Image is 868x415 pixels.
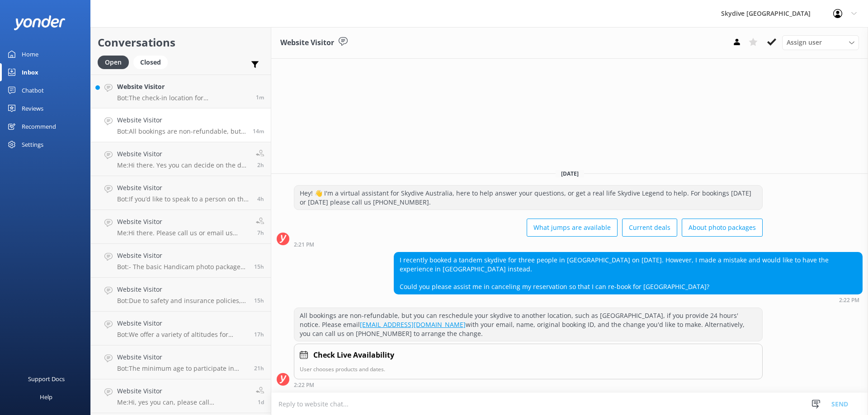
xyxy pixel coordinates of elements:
h4: Website Visitor [117,284,247,294]
h4: Website Visitor [117,386,249,396]
p: Bot: The minimum age to participate in skydiving is [DEMOGRAPHIC_DATA]. There is no maximum age l... [117,364,247,373]
a: Website VisitorMe:Hi there. Yes you can decide on the day and pay at check-in :)2h [91,142,271,176]
div: Closed [133,56,168,69]
span: Assign user [787,37,822,47]
div: I recently booked a tandem skydive for three people in [GEOGRAPHIC_DATA] on [DATE]. However, I ma... [394,252,862,294]
a: Website VisitorMe:Hi, yes you can, please call [PHONE_NUMBER] in order to do so, Blue Skies1d [91,379,271,413]
a: Open [98,57,133,67]
p: Bot: Due to safety and insurance policies, you are unable to take anything in the plane with you,... [117,297,247,305]
div: All bookings are non-refundable, but you can reschedule your skydive to another location, such as... [294,308,762,341]
div: Help [40,388,52,406]
img: yonder-white-logo.png [14,15,66,30]
a: Website VisitorBot:The minimum age to participate in skydiving is [DEMOGRAPHIC_DATA]. There is no... [91,345,271,379]
div: Settings [22,135,43,154]
span: Aug 27 2025 07:18am (UTC +10:00) Australia/Brisbane [257,229,264,237]
p: Me: Hi there. Yes you can decide on the day and pay at check-in :) [117,161,249,169]
span: Aug 26 2025 09:16pm (UTC +10:00) Australia/Brisbane [254,331,264,338]
button: About photo packages [682,219,763,237]
p: Bot: If you’d like to speak to a person on the Skydive Australia team, please call [PHONE_NUMBER]... [117,195,250,203]
div: Support Docs [28,370,65,388]
div: Inbox [22,63,38,81]
div: Hey! 👋 I'm a virtual assistant for Skydive Australia, here to help answer your questions, or get ... [294,186,762,210]
span: Aug 27 2025 02:22pm (UTC +10:00) Australia/Brisbane [253,127,264,135]
div: Open [98,56,129,69]
h4: Website Visitor [117,318,247,328]
div: Home [22,45,38,63]
span: Aug 26 2025 05:35pm (UTC +10:00) Australia/Brisbane [254,364,264,372]
h4: Website Visitor [117,251,247,261]
span: [DATE] [556,170,584,177]
p: User chooses products and dates. [300,365,757,373]
button: Current deals [622,219,677,237]
a: Website VisitorBot:Due to safety and insurance policies, you are unable to take anything in the p... [91,278,271,312]
h4: Website Visitor [117,115,246,125]
div: Chatbot [22,81,44,99]
div: Reviews [22,99,43,117]
a: Website VisitorBot:All bookings are non-refundable, but you can reschedule your skydive to anothe... [91,108,271,142]
h4: Website Visitor [117,183,250,193]
p: Me: Hi, yes you can, please call [PHONE_NUMBER] in order to do so, Blue Skies [117,398,249,406]
a: Website VisitorMe:Hi there. Please call us or email us regarding any request for refund.7h [91,210,271,244]
span: Aug 27 2025 10:22am (UTC +10:00) Australia/Brisbane [257,195,264,203]
span: Aug 26 2025 11:55am (UTC +10:00) Australia/Brisbane [258,398,264,406]
h4: Check Live Availability [313,350,394,361]
span: Aug 26 2025 10:46pm (UTC +10:00) Australia/Brisbane [254,263,264,270]
h2: Conversations [98,34,264,51]
h4: Website Visitor [117,149,249,159]
a: Website VisitorBot:The check-in location for [GEOGRAPHIC_DATA] is at [GEOGRAPHIC_DATA], [PERSON_N... [91,75,271,108]
h4: Website Visitor [117,82,249,92]
strong: 2:22 PM [294,382,314,388]
h3: Website Visitor [280,37,334,49]
p: Me: Hi there. Please call us or email us regarding any request for refund. [117,229,249,237]
a: Website VisitorBot:- The basic Handicam photo package costs $129 per person and includes photos o... [91,244,271,278]
span: Aug 26 2025 10:39pm (UTC +10:00) Australia/Brisbane [254,297,264,304]
strong: 2:21 PM [294,242,314,247]
p: Bot: All bookings are non-refundable, but you can reschedule your skydive to another location, su... [117,127,246,135]
span: Aug 27 2025 12:34pm (UTC +10:00) Australia/Brisbane [257,161,264,169]
p: Bot: We offer a variety of altitudes for skydiving, with all dropzones providing jumps up to 15,0... [117,331,247,339]
div: Aug 27 2025 02:22pm (UTC +10:00) Australia/Brisbane [294,382,763,388]
div: Recommend [22,117,56,135]
a: Website VisitorBot:If you’d like to speak to a person on the Skydive Australia team, please call ... [91,176,271,210]
strong: 2:22 PM [839,298,859,303]
div: Aug 27 2025 02:22pm (UTC +10:00) Australia/Brisbane [394,297,863,303]
h4: Website Visitor [117,217,249,227]
a: Closed [133,57,172,67]
div: Assign User [782,35,859,50]
h4: Website Visitor [117,352,247,362]
a: [EMAIL_ADDRESS][DOMAIN_NAME] [360,320,466,329]
p: Bot: - The basic Handicam photo package costs $129 per person and includes photos of your entire ... [117,263,247,271]
span: Aug 27 2025 02:35pm (UTC +10:00) Australia/Brisbane [256,93,264,101]
div: Aug 27 2025 02:21pm (UTC +10:00) Australia/Brisbane [294,241,763,247]
a: Website VisitorBot:We offer a variety of altitudes for skydiving, with all dropzones providing ju... [91,312,271,345]
p: Bot: The check-in location for [GEOGRAPHIC_DATA] is at [GEOGRAPHIC_DATA], [PERSON_NAME][GEOGRAPHI... [117,94,249,102]
button: What jumps are available [527,219,618,237]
